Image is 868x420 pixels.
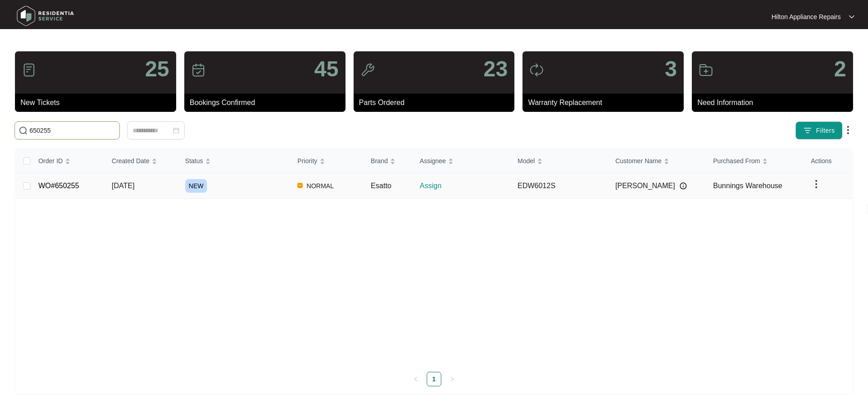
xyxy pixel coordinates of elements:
[19,126,28,135] img: search-icon
[449,376,455,382] span: right
[112,182,134,190] span: [DATE]
[615,180,675,191] span: [PERSON_NAME]
[427,372,441,386] li: 1
[314,58,338,80] p: 45
[697,97,853,108] p: Need Information
[834,58,846,80] p: 2
[409,372,423,386] button: left
[14,2,77,30] img: residentia service logo
[190,97,345,108] p: Bookings Confirmed
[303,180,337,191] span: NORMAL
[38,156,63,166] span: Order ID
[371,182,391,190] span: Esatto
[510,149,608,173] th: Model
[20,97,176,108] p: New Tickets
[771,12,841,21] p: Hilton Appliance Repairs
[420,156,446,166] span: Assignee
[145,58,169,80] p: 25
[445,372,459,386] li: Next Page
[445,372,459,386] button: right
[483,58,508,80] p: 23
[849,15,854,19] img: dropdown arrow
[665,58,677,80] p: 3
[185,179,207,193] span: NEW
[804,149,853,173] th: Actions
[713,156,760,166] span: Purchased From
[706,149,804,173] th: Purchased From
[615,156,661,166] span: Customer Name
[528,97,684,108] p: Warranty Replacement
[699,63,713,77] img: icon
[413,376,419,382] span: left
[409,372,423,386] li: Previous Page
[427,372,441,386] a: 1
[816,126,835,135] span: Filters
[803,126,812,135] img: filter icon
[185,156,203,166] span: Status
[811,179,822,190] img: dropdown arrow
[31,149,104,173] th: Order ID
[364,149,413,173] th: Brand
[680,182,687,190] img: Info icon
[713,182,782,190] span: Bunnings Warehouse
[30,125,116,135] input: Search by Order Id, Assignee Name, Customer Name, Brand and Model
[371,156,388,166] span: Brand
[608,149,705,173] th: Customer Name
[290,149,364,173] th: Priority
[529,63,544,77] img: icon
[38,182,79,190] a: WO#650255
[359,97,515,108] p: Parts Ordered
[112,156,149,166] span: Created Date
[104,149,178,173] th: Created Date
[843,125,853,135] img: dropdown arrow
[420,180,510,191] p: Assign
[360,63,375,77] img: icon
[518,156,535,166] span: Model
[413,149,510,173] th: Assignee
[297,156,317,166] span: Priority
[178,149,291,173] th: Status
[795,121,843,140] button: filter iconFilters
[510,173,608,199] td: EDW6012S
[191,63,206,77] img: icon
[297,183,303,188] img: Vercel Logo
[22,63,36,77] img: icon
